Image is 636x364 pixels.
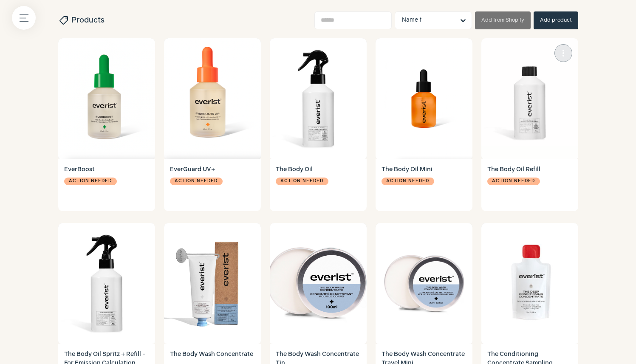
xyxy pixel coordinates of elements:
[376,223,472,344] img: The Body Wash Concentrate Travel Mini
[58,15,105,26] h2: Products
[492,178,535,185] span: Action needed
[164,223,261,344] img: The Body Wash Concentrate
[481,38,578,159] img: The Body Oil Refill
[164,38,261,159] img: EverGuard UV+
[280,178,324,185] span: Action needed
[57,15,68,25] span: sell
[270,159,367,212] a: The Body Oil Action needed
[382,165,466,174] h4: The Body Oil Mini
[58,223,155,344] img: The Body Oil Spritz + Refill - For Emission Calculation Only
[170,165,255,174] h4: EverGuard UV+
[58,159,155,212] a: EverBoost Action needed
[534,11,578,29] button: Add product
[175,178,218,185] span: Action needed
[481,159,578,212] a: The Body Oil Refill Action needed
[270,223,367,344] img: The Body Wash Concentrate Tin
[58,38,155,159] img: EverBoost
[376,38,472,159] img: The Body Oil Mini
[69,178,112,185] span: Action needed
[487,165,572,174] h4: The Body Oil Refill
[386,178,430,185] span: Action needed
[481,223,578,344] img: The Conditioning Concentrate Sampling Sachet
[554,44,572,62] button: more_vert
[164,159,261,212] a: EverGuard UV+ Action needed
[270,38,367,159] img: The Body Oil
[276,165,361,174] h4: The Body Oil
[558,48,568,58] span: more_vert
[475,11,531,29] button: Add from Shopify
[64,165,149,174] h4: EverBoost
[376,159,472,212] a: The Body Oil Mini Action needed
